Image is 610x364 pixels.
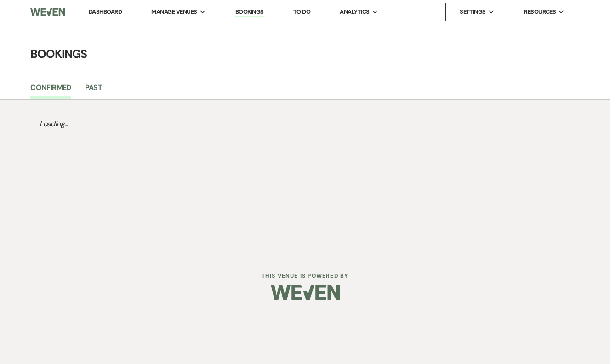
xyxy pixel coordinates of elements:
img: Weven Logo [30,2,65,22]
a: Past [85,82,102,99]
p: Loading... [30,109,579,139]
span: Resources [524,7,556,17]
span: Analytics [340,7,369,17]
a: Confirmed [30,82,71,99]
span: Manage Venues [151,7,197,17]
a: To Do [293,8,310,16]
a: Bookings [235,8,264,17]
span: Settings [460,7,486,17]
img: Weven Logo [271,276,340,308]
a: Dashboard [89,8,122,16]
